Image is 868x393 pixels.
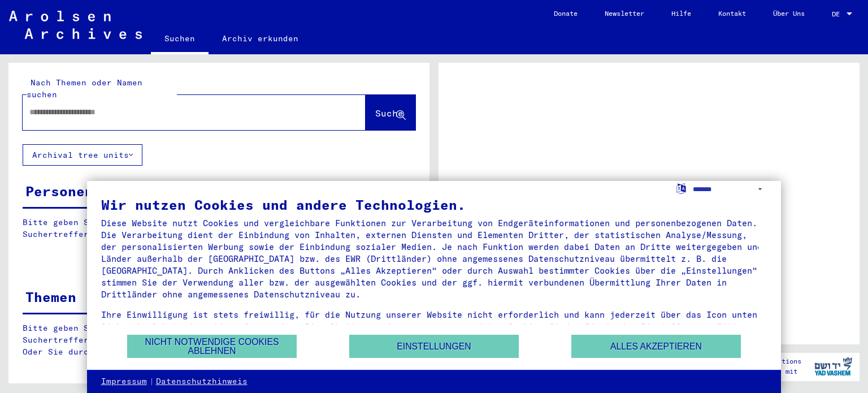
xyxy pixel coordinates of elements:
[349,335,519,358] button: Einstellungen
[23,217,415,240] p: Bitte geben Sie einen Suchbegriff ein oder nutzen Sie die Filter, um Suchertreffer zu erhalten.
[812,352,854,381] img: yv_logo.png
[127,335,297,358] button: Nicht notwendige Cookies ablehnen
[23,144,142,166] button: Archival tree units
[366,95,415,130] button: Suche
[9,11,142,39] img: Arolsen_neg.svg
[675,183,687,193] label: Sprache auswählen
[23,322,415,358] p: Bitte geben Sie einen Suchbegriff ein oder nutzen Sie die Filter, um Suchertreffer zu erhalten. O...
[25,287,76,307] div: Themen
[101,198,767,211] div: Wir nutzen Cookies und andere Technologien.
[101,376,147,387] a: Impressum
[101,217,767,300] div: Diese Website nutzt Cookies und vergleichbare Funktionen zur Verarbeitung von Endgeräteinformatio...
[375,107,403,119] span: Suche
[101,309,767,344] div: Ihre Einwilligung ist stets freiwillig, für die Nutzung unserer Website nicht erforderlich und ka...
[27,77,142,100] mat-label: Nach Themen oder Namen suchen
[209,25,312,52] a: Archiv erkunden
[151,25,209,54] a: Suchen
[156,376,248,387] a: Datenschutzhinweis
[832,10,844,18] span: DE
[25,181,93,201] div: Personen
[571,335,741,358] button: Alles akzeptieren
[693,181,767,197] select: Sprache auswählen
